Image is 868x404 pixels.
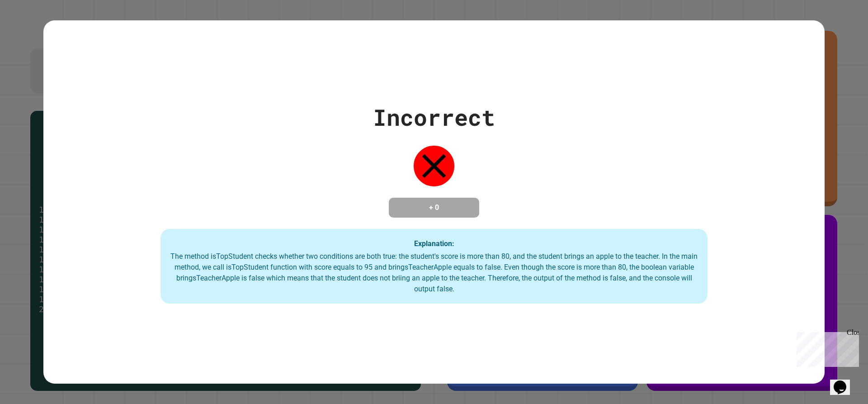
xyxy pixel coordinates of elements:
iframe: chat widget [793,328,859,367]
div: The method isTopStudent checks whether two conditions are both true: the student's score is more ... [170,251,698,295]
iframe: chat widget [830,368,859,395]
strong: Explanation: [414,239,454,247]
h4: + 0 [398,202,470,213]
div: Chat with us now!Close [4,4,62,57]
div: Incorrect [373,100,495,134]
